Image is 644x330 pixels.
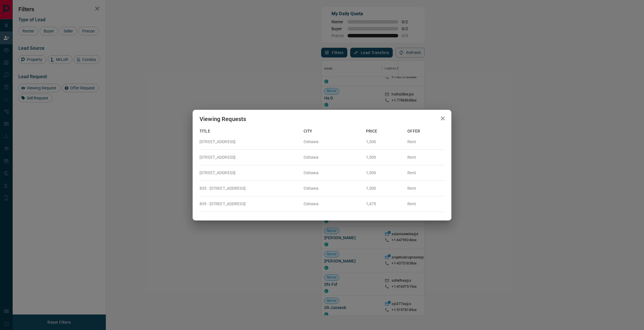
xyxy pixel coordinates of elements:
p: Rent [407,185,444,191]
p: Oshawa [304,170,361,176]
p: 1,300 [366,139,403,145]
p: Oshawa [304,154,361,160]
p: Oshawa [304,201,361,207]
p: 1,500 [366,170,403,176]
p: Rent [407,170,444,176]
p: Oshawa [304,185,361,191]
h2: Viewing Requests [193,110,253,128]
p: Oshawa [304,139,361,145]
p: Rent [407,201,444,207]
p: [STREET_ADDRESS] [200,154,299,160]
p: 835 - [STREET_ADDRESS] [200,185,299,191]
p: [STREET_ADDRESS] [200,139,299,145]
p: 1,500 [366,185,403,191]
p: Title [200,128,299,134]
p: 1,475 [366,201,403,207]
p: Rent [407,154,444,160]
p: 839 - [STREET_ADDRESS] [200,201,299,207]
p: Offer [407,128,444,134]
p: Rent [407,139,444,145]
p: 1,500 [366,154,403,160]
p: Price [366,128,403,134]
p: City [304,128,361,134]
p: [STREET_ADDRESS] [200,170,299,176]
